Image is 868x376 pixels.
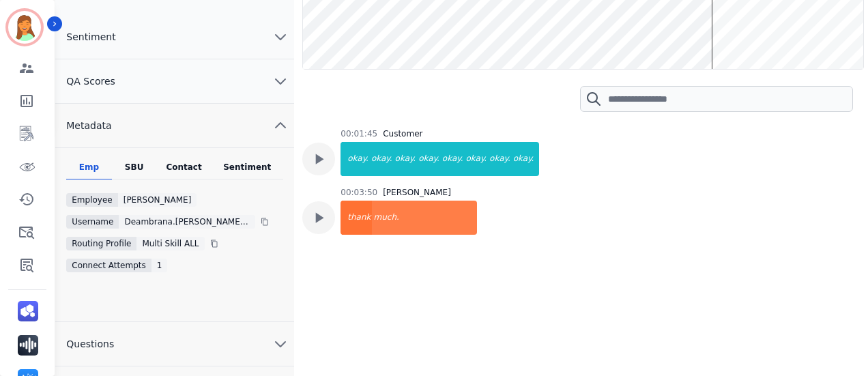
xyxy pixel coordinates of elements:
svg: chevron down [272,336,289,352]
div: okay. [370,142,394,176]
button: Metadata chevron up [55,104,294,148]
svg: chevron up [272,117,289,134]
span: Metadata [55,119,122,132]
svg: chevron down [272,73,289,89]
div: Employee [66,193,117,207]
div: Emp [66,162,111,179]
div: Contact [157,162,212,179]
div: Username [66,215,119,229]
div: much. [372,201,477,235]
span: Sentiment [55,30,126,44]
div: okay. [342,142,370,176]
div: 00:03:50 [341,187,377,198]
div: 00:01:45 [341,128,377,139]
span: QA Scores [55,74,126,88]
div: Connect Attempts [66,259,151,272]
button: QA Scores chevron down [55,59,294,104]
div: okay. [488,142,512,176]
div: okay. [441,142,465,176]
div: SBU [112,162,157,179]
span: Questions [55,337,125,351]
div: Routing Profile [66,237,136,250]
div: [PERSON_NAME] [118,193,197,207]
div: deambrana.[PERSON_NAME]@eccogroupusa.comc3189c5b-232e-11ed-8006-800c584eb7f3 [119,215,255,229]
button: Sentiment chevron down [55,15,294,59]
div: Customer [383,128,422,139]
div: 1 [151,259,168,272]
div: okay. [464,142,488,176]
div: Multi Skill ALL [136,237,204,250]
div: [PERSON_NAME] [383,187,451,198]
div: thank [342,201,372,235]
button: Questions chevron down [55,322,294,366]
div: Sentiment [211,162,283,179]
div: okay. [512,142,540,176]
div: okay. [394,142,418,176]
svg: chevron down [272,29,289,45]
div: okay. [417,142,441,176]
img: Bordered avatar [8,11,41,44]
